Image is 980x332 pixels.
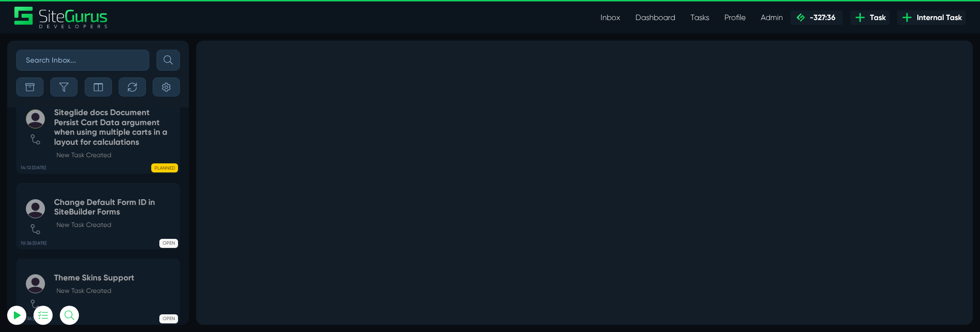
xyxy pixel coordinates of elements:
h5: Siteglide docs Document Persist Cart Data argument when using multiple carts in a layout for calc... [54,107,175,147]
a: 10:36 [DATE] Theme Skins SupportNew Task Created OPEN [16,258,180,325]
a: Internal Task [897,11,966,25]
span: Internal Task [913,12,962,23]
p: New Task Created [56,220,175,230]
span: OPEN [159,314,178,323]
input: Search Inbox... [16,50,149,71]
h5: Theme Skins Support [54,273,134,283]
span: PLANNED [151,163,178,172]
a: Task [850,11,890,25]
a: Profile [717,8,753,27]
p: New Task Created [56,150,175,160]
a: 10:36 [DATE] Change Default Form ID in SiteBuilder FormsNew Task Created OPEN [16,183,180,249]
a: Dashboard [628,8,683,27]
b: 10:36 [DATE] [21,240,46,246]
p: New Task Created [56,286,134,296]
b: 10:36 [DATE] [21,315,46,322]
span: OPEN [159,239,178,248]
span: Task [866,12,886,23]
a: 14:12 [DATE] Siteglide docs Document Persist Cart Data argument when using multiple carts in a la... [16,94,180,174]
a: Admin [753,8,791,27]
a: Tasks [683,8,717,27]
b: 14:12 [DATE] [21,164,46,171]
a: SiteGurus [14,7,108,28]
span: -327:36 [806,13,835,22]
img: Sitegurus Logo [14,7,108,28]
a: -327:36 [791,11,843,25]
h5: Change Default Form ID in SiteBuilder Forms [54,197,175,217]
a: Inbox [593,8,628,27]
